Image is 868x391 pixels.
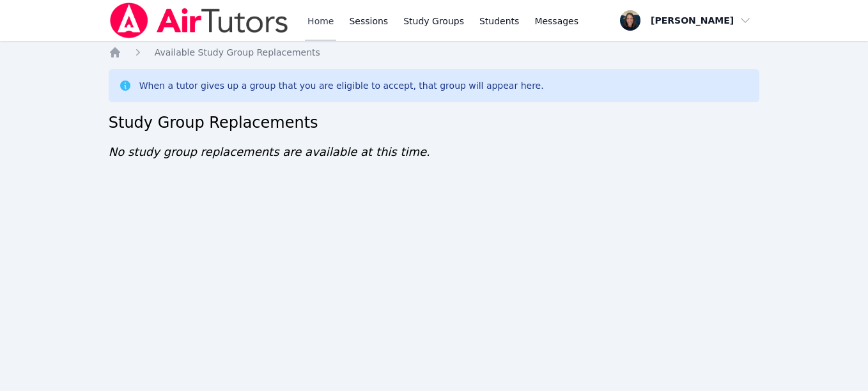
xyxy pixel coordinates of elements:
span: Messages [534,15,578,27]
span: Available Study Group Replacements [155,47,320,57]
span: No study group replacements are available at this time. [109,145,430,158]
h2: Study Group Replacements [109,112,760,133]
a: Available Study Group Replacements [155,46,320,59]
div: When a tutor gives up a group that you are eligible to accept, that group will appear here. [139,79,544,92]
img: Air Tutors [109,3,290,38]
nav: Breadcrumb [109,46,760,59]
